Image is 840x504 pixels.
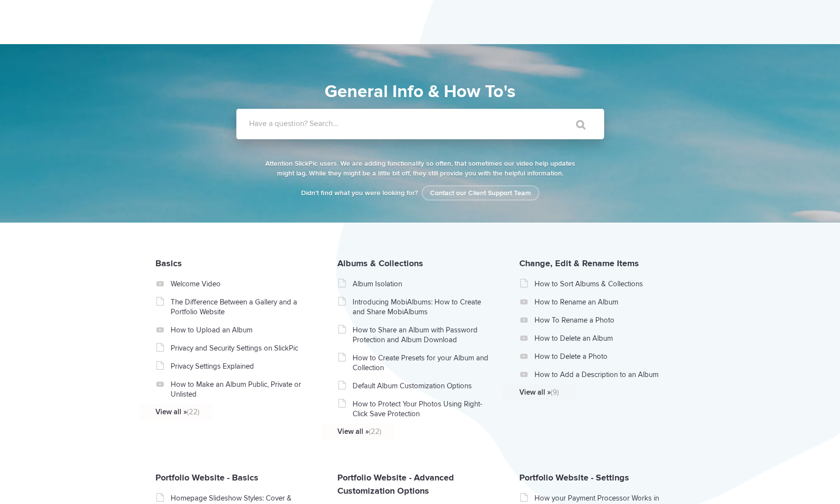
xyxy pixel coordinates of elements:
a: Contact our Client Support Team [422,185,539,201]
a: How to Sort Albums & Collections [535,279,673,289]
a: How to Delete a Photo [535,352,673,361]
a: How to Rename an Album [535,297,673,307]
a: Introducing MobiAlbums: How to Create and Share MobiAlbums [353,297,491,317]
a: View all »(22) [337,427,476,436]
p: Attention SlickPic users. We are adding functionality so often, that sometimes our video help upd... [263,159,577,178]
a: How to Create Presets for your Album and Collection [353,353,491,373]
a: Portfolio Website - Basics [155,472,258,483]
p: Didn't find what you were looking for? [263,188,577,198]
a: Privacy Settings Explained [171,361,309,371]
a: Privacy and Security Settings on SlickPic [171,343,309,353]
a: Portfolio Website - Advanced Customization Options [337,472,454,496]
a: How to Delete an Album [535,333,673,343]
input:  [556,113,597,136]
a: How to Upload an Album [171,325,309,335]
a: Default Album Customization Options [353,381,491,391]
a: View all »(22) [155,407,294,417]
a: The Difference Between a Gallery and a Portfolio Website [171,297,309,317]
a: How to Protect Your Photos Using Right-Click Save Protection [353,399,491,419]
a: View all »(9) [519,387,658,397]
a: Change, Edit & Rename Items [519,258,639,269]
a: How to Share an Album with Password Protection and Album Download [353,325,491,345]
a: How to Make an Album Public, Private or Unlisted [171,379,309,399]
h1: General Info & How To's [192,78,648,105]
a: How to Add a Description to an Album [535,370,673,379]
a: Welcome Video [171,279,309,289]
label: Have a question? Search... [249,119,617,128]
a: How To Rename a Photo [535,315,673,325]
a: Portfolio Website - Settings [519,472,629,483]
a: Basics [155,258,182,269]
a: Album Isolation [353,279,491,289]
a: Albums & Collections [337,258,423,269]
